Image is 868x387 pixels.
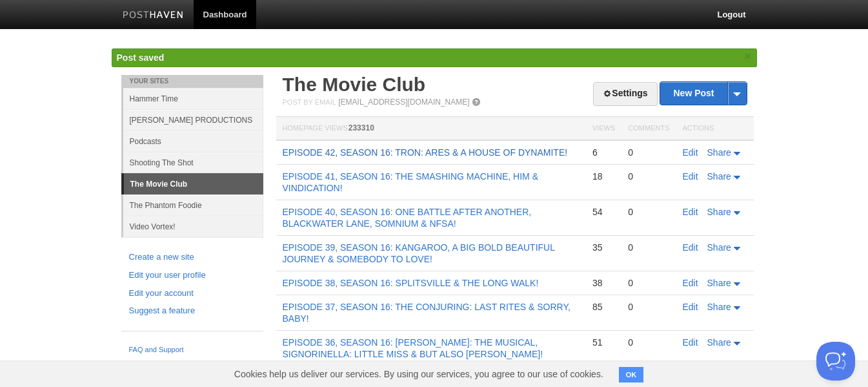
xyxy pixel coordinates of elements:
iframe: Help Scout Beacon - Open [816,342,855,381]
div: 18 [592,171,615,182]
div: 0 [628,301,669,313]
div: 51 [592,337,615,348]
span: Share [707,207,731,217]
a: EPISODE 39, SEASON 16: KANGAROO, A BIG BOLD BEAUTIFUL JOURNEY & SOMEBODY TO LOVE! [283,242,555,264]
th: Actions [676,117,754,141]
li: Your Sites [121,75,263,88]
div: 0 [628,171,669,182]
a: The Movie Club [124,174,263,194]
a: EPISODE 41, SEASON 16: THE SMASHING MACHINE, HIM & VINDICATION! [283,171,539,193]
a: The Movie Club [283,74,426,95]
a: Shooting The Shot [123,152,263,173]
a: Hammer Time [123,88,263,109]
span: Cookies help us deliver our services. By using our services, you agree to our use of cookies. [221,361,616,387]
button: OK [619,367,644,382]
a: Edit [683,242,698,253]
a: Suggest a feature [129,304,256,318]
span: Share [707,278,731,288]
span: 233310 [348,123,374,132]
a: New Post [660,82,746,105]
a: Edit [683,171,698,182]
a: × [742,48,754,65]
a: Edit your user profile [129,269,256,282]
img: Posthaven-bar [123,11,184,21]
a: Podcasts [123,131,263,152]
span: Post saved [117,52,165,63]
div: 0 [628,242,669,253]
a: EPISODE 37, SEASON 16: THE CONJURING: LAST RITES & SORRY, BABY! [283,302,570,324]
div: 54 [592,206,615,218]
a: Edit [683,278,698,288]
a: Edit [683,337,698,348]
th: Views [586,117,621,141]
span: Post by Email [283,98,336,106]
a: EPISODE 40, SEASON 16: ONE BATTLE AFTER ANOTHER, BLACKWATER LANE, SOMNIUM & NFSA! [283,207,532,229]
a: Video Vortex! [123,216,263,237]
div: 0 [628,206,669,218]
a: EPISODE 42, SEASON 16: TRON: ARES & A HOUSE OF DYNAMITE! [283,147,568,158]
div: 38 [592,277,615,289]
span: Share [707,171,731,182]
a: Edit [683,302,698,312]
div: 0 [628,277,669,289]
a: EPISODE 38, SEASON 16: SPLITSVILLE & THE LONG WALK! [283,278,539,288]
a: FAQ and Support [129,344,256,356]
span: Share [707,147,731,158]
th: Homepage Views [276,117,586,141]
th: Comments [621,117,676,141]
a: Settings [593,82,657,106]
a: EPISODE 36, SEASON 16: [PERSON_NAME]: THE MUSICAL, SIGNORINELLA: LITTLE MISS & BUT ALSO [PERSON_N... [283,337,543,359]
a: [EMAIL_ADDRESS][DOMAIN_NAME] [338,98,469,107]
div: 6 [592,147,615,158]
a: Edit [683,147,698,158]
div: 0 [628,337,669,348]
span: Share [707,242,731,253]
div: 0 [628,147,669,158]
a: Edit your account [129,287,256,300]
div: 85 [592,301,615,313]
a: [PERSON_NAME] PRODUCTIONS [123,109,263,131]
div: 35 [592,242,615,253]
a: Edit [683,207,698,217]
span: Share [707,302,731,312]
a: The Phantom Foodie [123,194,263,216]
a: Create a new site [129,251,256,264]
span: Share [707,337,731,348]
